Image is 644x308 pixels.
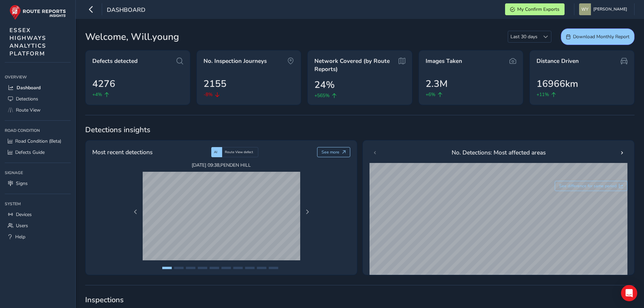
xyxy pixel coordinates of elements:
div: Road Condition [5,125,71,136]
span: Detections insights [85,125,635,135]
button: Page 9 [257,267,266,269]
span: ESSEX HIGHWAYS ANALYTICS PLATFORM [9,26,46,57]
a: Help [5,231,71,242]
span: 4276 [92,77,115,91]
span: +4% [92,91,102,98]
span: AI [214,150,217,155]
span: Last 30 days [508,31,540,42]
button: Page 3 [186,267,195,269]
span: 24% [314,78,335,92]
div: Open Intercom Messenger [621,285,637,301]
button: Previous Page [131,207,140,217]
span: Defects Guide [15,149,45,156]
span: Defects detected [92,57,138,65]
span: -8% [204,91,213,98]
span: Users [16,222,28,229]
button: See more [317,147,351,157]
div: Overview [5,72,71,82]
button: Next Page [303,207,312,217]
a: Users [5,220,71,231]
button: See difference for same period [555,181,628,191]
span: [PERSON_NAME] [593,3,627,15]
span: 16966km [536,77,578,91]
span: 2.3M [426,77,448,91]
span: See more [321,149,339,155]
div: AI [211,147,222,157]
span: Signs [16,180,28,187]
button: Download Monthly Report [561,28,635,45]
div: Signage [5,168,71,178]
a: Dashboard [5,82,71,93]
span: Road Condition (Beta) [15,138,61,144]
span: No. Detections: Most affected areas [452,148,546,157]
button: Page 1 [162,267,172,269]
span: 2155 [204,77,226,91]
button: Page 7 [233,267,243,269]
a: Defects Guide [5,147,71,158]
button: Page 2 [174,267,184,269]
span: +6% [426,91,435,98]
span: Network Covered (by Route Reports) [314,57,396,73]
span: +565% [314,92,330,99]
button: Page 10 [269,267,278,269]
a: Route View [5,104,71,116]
span: Help [15,234,25,240]
span: Route View [16,107,41,113]
button: My Confirm Exports [505,3,565,15]
a: Road Condition (Beta) [5,136,71,147]
span: Welcome, Will.young [85,30,179,44]
span: Dashboard [17,85,41,91]
img: rr logo [9,5,66,20]
span: Detections [16,96,38,102]
span: My Confirm Exports [517,6,559,13]
span: No. Inspection Journeys [204,57,267,65]
button: Page 4 [198,267,207,269]
div: Route View defect [222,147,258,157]
a: Detections [5,93,71,104]
span: [DATE] 09:38 , PENDEN HILL [143,162,300,168]
span: Inspections [85,295,635,305]
button: Page 5 [210,267,219,269]
img: diamond-layout [579,3,591,15]
button: [PERSON_NAME] [579,3,629,15]
a: Devices [5,209,71,220]
span: Most recent detections [92,148,152,157]
span: Devices [16,211,32,218]
div: System [5,199,71,209]
span: +11% [536,91,549,98]
button: Page 6 [221,267,231,269]
button: Page 8 [245,267,255,269]
span: See difference for same period [559,183,617,189]
a: Signs [5,178,71,189]
span: Images Taken [426,57,462,65]
span: Dashboard [107,6,145,15]
span: Download Monthly Report [573,33,629,40]
span: Distance Driven [536,57,579,65]
span: Route View defect [225,150,253,155]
